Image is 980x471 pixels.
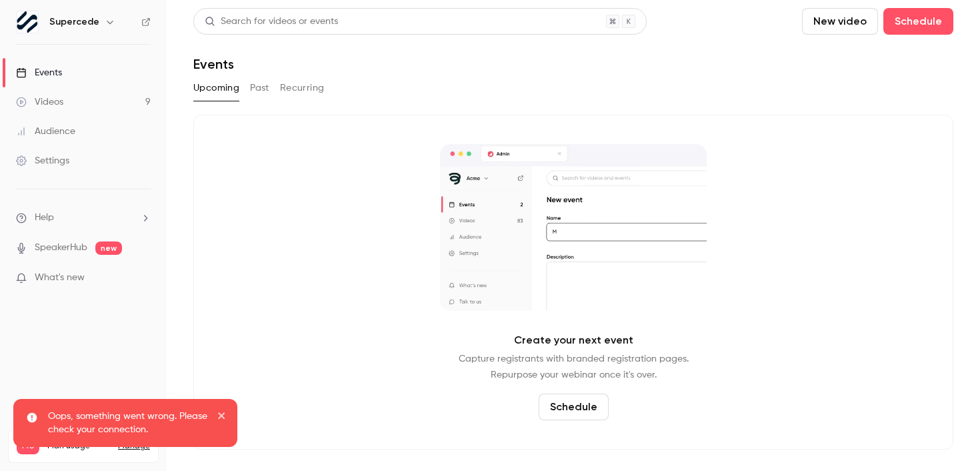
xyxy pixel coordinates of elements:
[883,8,953,35] button: Schedule
[193,77,239,99] button: Upcoming
[95,242,122,255] span: new
[16,154,69,167] div: Settings
[35,241,87,255] a: SpeakerHub
[193,56,234,72] h1: Events
[17,11,38,33] img: Supercede
[16,95,63,109] div: Videos
[16,125,75,138] div: Audience
[280,77,325,99] button: Recurring
[459,351,689,383] p: Capture registrants with branded registration pages. Repurpose your webinar once it's over.
[802,8,878,35] button: New video
[35,211,54,225] span: Help
[514,332,633,348] p: Create your next event
[217,410,227,426] button: close
[539,394,609,420] button: Schedule
[49,15,99,29] h6: Supercede
[250,77,269,99] button: Past
[16,211,151,225] li: help-dropdown-opener
[35,271,85,285] span: What's new
[48,410,208,436] p: Oops, something went wrong. Please check your connection.
[205,15,338,29] div: Search for videos or events
[16,66,62,79] div: Events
